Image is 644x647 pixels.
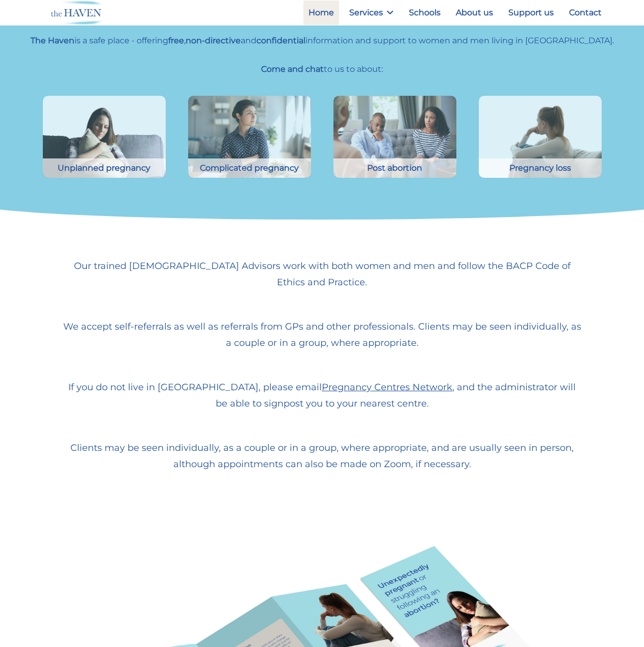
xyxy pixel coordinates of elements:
a: Side view young woman looking away at window sitting on couch at home Pregnancy loss [479,170,602,180]
img: Side view young woman looking away at window sitting on couch at home [479,96,602,178]
strong: non-directive [186,36,241,45]
a: Young couple in crisis trying solve problem during counselling Post abortion [333,170,456,180]
img: Front view of a sad girl embracing a pillow sitting on a couch [43,96,166,178]
p: Our trained [DEMOGRAPHIC_DATA] Advisors work with both women and men and follow the BACP Code of ... [63,258,581,290]
div: Unplanned pregnancy [43,158,166,178]
a: Pregnancy Centres Network [322,382,452,393]
strong: confidential [256,36,305,45]
a: Home [303,1,339,25]
strong: Come and chat [261,64,324,74]
a: Schools [404,1,446,25]
a: Services [344,1,399,25]
strong: free [168,36,184,45]
a: Support us [503,1,559,25]
a: Front view of a sad girl embracing a pillow sitting on a couch Unplanned pregnancy [43,170,166,180]
a: Contact [564,1,607,25]
a: About us [451,1,498,25]
p: Clients may be seen individually, as a couple or in a group, where appropriate, and are usually s... [63,440,581,472]
strong: The Haven [31,36,74,45]
div: Pregnancy loss [479,158,602,178]
div: Post abortion [333,158,456,178]
div: Complicated pregnancy [188,158,311,178]
a: Young woman discussing pregnancy problems with counsellor Complicated pregnancy [188,170,311,180]
p: We accept self-referrals as well as referrals from GPs and other professionals. Clients may be se... [63,318,581,351]
img: Young woman discussing pregnancy problems with counsellor [188,96,311,178]
img: Young couple in crisis trying solve problem during counselling [333,96,456,178]
p: If you do not live in [GEOGRAPHIC_DATA], please email , and the administrator will be able to sig... [63,379,581,412]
